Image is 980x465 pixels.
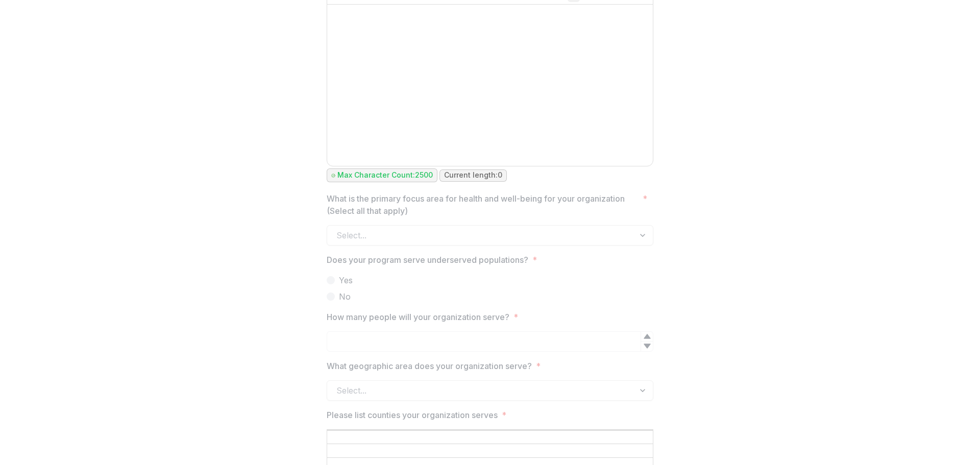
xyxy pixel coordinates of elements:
p: Max Character Count: 2500 [337,171,433,180]
span: No [339,290,351,303]
span: Yes [339,274,353,286]
p: What geographic area does your organization serve? [327,360,532,372]
p: Does your program serve underserved populations? [327,254,528,266]
p: How many people will your organization serve? [327,311,509,323]
p: Please list counties your organization serves [327,409,498,421]
p: What is the primary focus area for health and well-being for your organization (Select all that a... [327,192,639,217]
p: Current length: 0 [444,171,502,180]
